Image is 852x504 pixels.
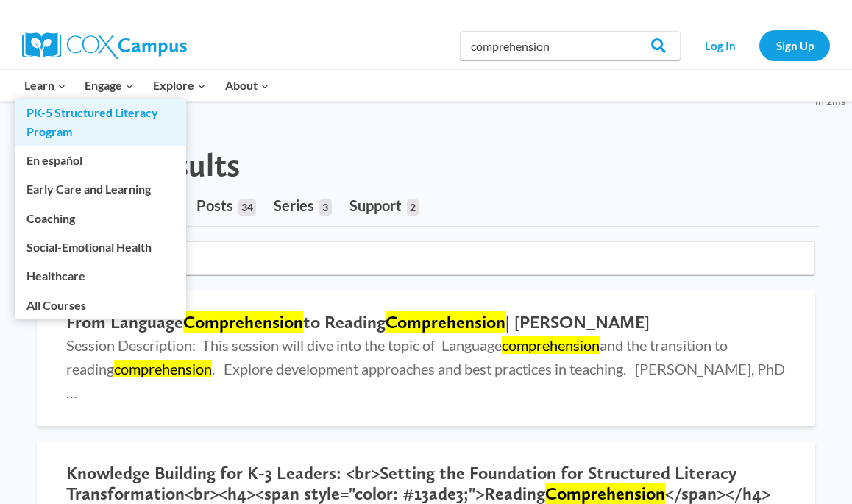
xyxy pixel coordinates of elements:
a: En español [15,146,186,174]
mark: comprehension [114,360,212,377]
a: Social-Emotional Health [15,233,186,261]
button: Child menu of Learn [15,70,76,101]
a: Early Care and Learning [15,175,186,203]
a: Log In [688,30,752,60]
a: Support2 [349,185,419,226]
a: Healthcare [15,262,186,290]
a: Coaching [15,204,186,232]
span: Series [274,196,314,214]
a: From LanguageComprehensionto ReadingComprehension| [PERSON_NAME] Session Description: This sessio... [37,290,815,426]
a: Posts34 [196,185,256,226]
mark: Comprehension [545,483,665,504]
h2: From Language to Reading | [PERSON_NAME] [66,312,786,333]
a: All Courses [15,291,186,319]
button: Child menu of About [216,70,279,101]
button: Child menu of Explore [143,70,216,101]
a: Sign Up [759,30,830,60]
a: PK-5 Structured Literacy Program [15,99,186,146]
span: 2 [407,199,419,216]
span: Session Description: This session will dive into the topic of Language and the transition to read... [66,336,785,401]
input: Search for... [37,241,815,275]
mark: comprehension [502,336,600,354]
a: Series3 [274,185,331,226]
nav: Primary Navigation [15,70,278,101]
span: 34 [238,199,256,216]
img: Cox Campus [22,32,187,59]
span: 3 [319,199,331,216]
span: Support [349,196,402,214]
mark: Comprehension [386,311,505,333]
nav: Secondary Navigation [688,30,830,60]
mark: Comprehension [183,311,303,333]
button: Child menu of Engage [76,70,144,101]
input: Search Cox Campus [460,31,681,60]
span: Posts [196,196,233,214]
